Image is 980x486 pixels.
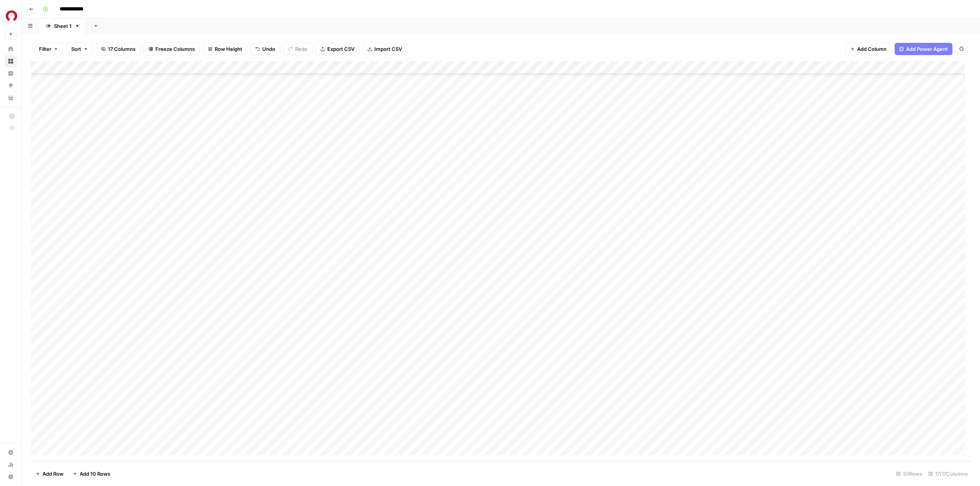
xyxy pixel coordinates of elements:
[925,468,971,480] div: 17/17 Columns
[39,18,87,34] a: Sheet 1
[262,45,275,53] span: Undo
[893,468,925,480] div: 50 Rows
[283,43,312,55] button: Redo
[5,458,17,471] a: Usage
[108,45,136,53] span: 17 Columns
[857,45,887,53] span: Add Column
[906,45,948,53] span: Add Power Agent
[5,43,17,55] a: Home
[5,446,17,458] a: Settings
[144,43,200,55] button: Freeze Columns
[5,80,17,92] a: Opportunities
[80,470,110,478] span: Add 10 Rows
[71,45,81,53] span: Sort
[39,45,51,53] span: Filter
[5,9,18,23] img: iPullRank Logo
[68,468,115,480] button: Add 10 Rows
[250,43,280,55] button: Undo
[5,92,17,104] a: Your Data
[374,45,402,53] span: Import CSV
[215,45,242,53] span: Row Height
[5,55,17,67] a: Browse
[42,470,64,478] span: Add Row
[155,45,195,53] span: Freeze Columns
[327,45,354,53] span: Export CSV
[96,43,140,55] button: 17 Columns
[34,43,63,55] button: Filter
[203,43,247,55] button: Row Height
[66,43,93,55] button: Sort
[54,22,72,30] div: Sheet 1
[31,468,68,480] button: Add Row
[5,67,17,80] a: Insights
[845,43,892,55] button: Add Column
[315,43,359,55] button: Export CSV
[5,6,17,25] button: Workspace: iPullRank
[295,45,307,53] span: Redo
[5,471,17,483] button: Help + Support
[363,43,407,55] button: Import CSV
[895,43,952,55] button: Add Power Agent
